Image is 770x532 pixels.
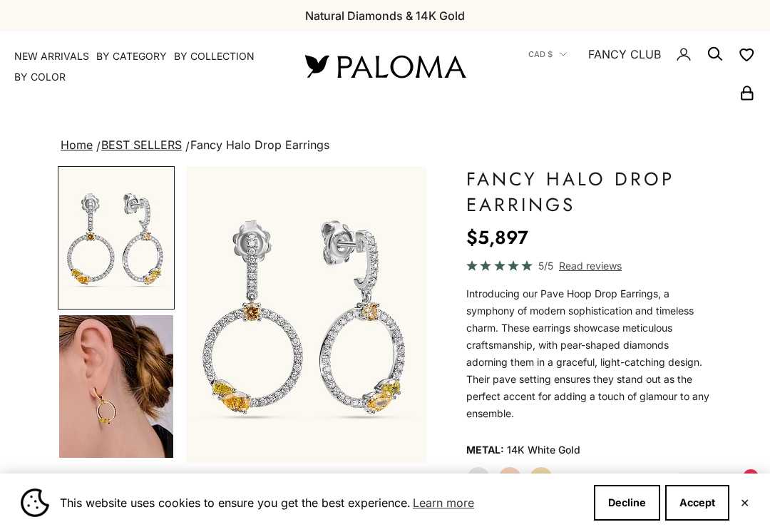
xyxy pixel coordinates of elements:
[411,492,476,513] a: Learn more
[58,135,712,155] nav: breadcrumbs
[61,138,93,152] a: Home
[559,257,622,274] span: Read reviews
[21,488,49,517] img: Cookie banner
[740,498,749,507] button: Close
[59,315,173,458] img: #YellowGold #WhiteGold #RoseGold
[466,285,712,422] div: Introducing our Pave Hoop Drop Earrings, a symphony of modern sophistication and timeless charm. ...
[466,257,712,274] a: 5/5 Read reviews
[588,45,661,63] a: FANCY CLUB
[14,49,271,84] nav: Primary navigation
[186,166,426,463] img: #WhiteGold
[528,48,553,61] span: CAD $
[60,492,582,513] span: This website uses cookies to ensure you get the best experience.
[538,257,553,274] span: 5/5
[58,166,175,310] button: Go to item 2
[499,31,756,101] nav: Secondary navigation
[14,70,66,84] summary: By Color
[174,49,255,63] summary: By Collection
[594,485,660,521] button: Decline
[528,48,567,61] button: CAD $
[58,314,175,459] button: Go to item 4
[665,485,729,521] button: Accept
[96,49,167,63] summary: By Category
[14,49,89,63] a: NEW ARRIVALS
[190,138,329,152] span: Fancy Halo Drop Earrings
[59,168,173,308] img: #WhiteGold
[466,166,712,218] h1: Fancy Halo Drop Earrings
[466,223,528,252] sale-price: $5,897
[305,6,465,25] p: Natural Diamonds & 14K Gold
[186,166,426,463] div: Item 2 of 15
[101,138,182,152] a: BEST SELLERS
[507,439,580,461] variant-option-value: 14K White Gold
[466,439,504,461] legend: Metal:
